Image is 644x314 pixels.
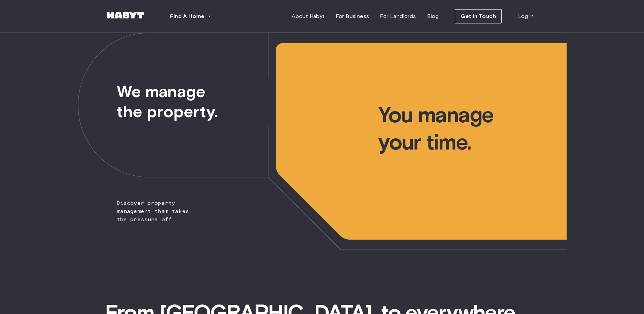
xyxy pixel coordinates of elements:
a: For Business [330,10,375,23]
a: About Habyt [286,10,330,23]
span: Find A Home [170,12,205,20]
a: For Landlords [374,10,421,23]
span: For Business [336,12,369,20]
span: Discover property management that takes the pressure off. [78,33,202,224]
img: we-make-moves-not-waiting-lists [78,33,567,250]
button: Get in Touch [455,9,502,23]
button: Find A Home [165,10,217,23]
a: Log in [513,10,539,23]
span: You manage your time. [378,33,566,156]
span: Get in Touch [461,12,496,20]
a: Blog [422,10,444,23]
span: Blog [427,12,439,20]
span: Log in [518,12,534,20]
img: Habyt [105,12,146,19]
span: For Landlords [380,12,416,20]
span: About Habyt [292,12,325,20]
